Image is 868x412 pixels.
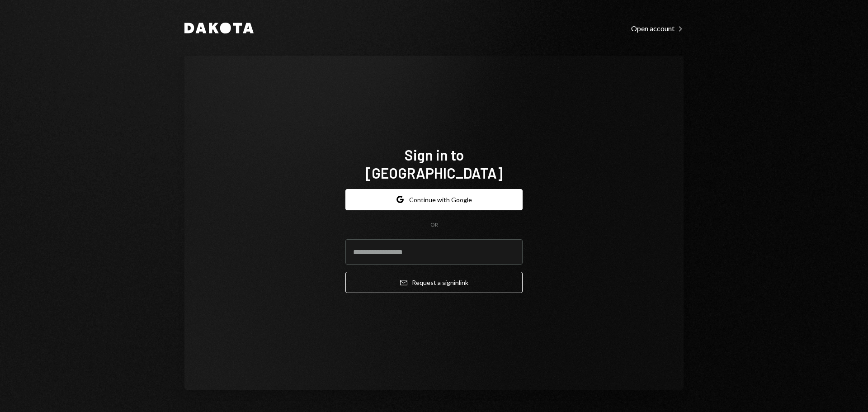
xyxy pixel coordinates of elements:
h1: Sign in to [GEOGRAPHIC_DATA] [345,146,523,182]
a: Open account [631,23,684,33]
div: OR [430,221,438,229]
div: Open account [631,24,684,33]
button: Continue with Google [345,189,523,210]
button: Request a signinlink [345,272,523,293]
